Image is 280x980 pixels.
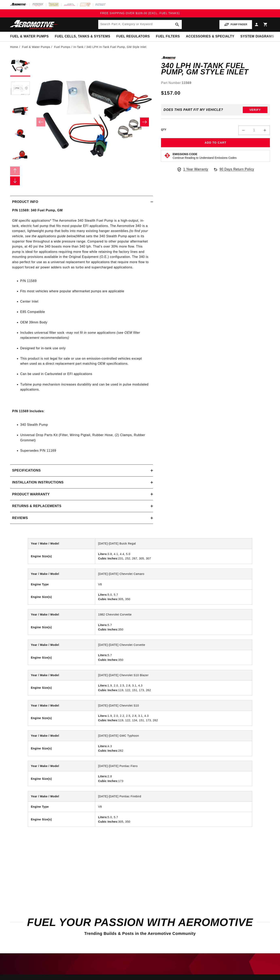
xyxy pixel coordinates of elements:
button: Slide right [10,176,20,185]
li: P/N 11569 [20,278,151,284]
strong: Cubic Inches: [98,557,118,560]
td: V8 [95,802,252,812]
h2: Returns & replacements [12,503,61,509]
div: Does This part fit My vehicle? [163,108,223,112]
strong: P/N 11569 Includes [12,409,44,413]
span: Trending Builds & Posts in the Aeromotive Community [84,931,196,936]
th: Engine Size(s) [28,680,95,695]
div: GM specific applications* The Aeromotive 340 Stealth Fuel Pump is a high-output, in-tank, electri... [10,208,153,458]
li: Turbine pump mechanism increases durability and can be used in pulse modulated applications. [20,382,151,392]
nav: breadcrumbs [10,45,270,49]
summary: Fuel Cells, Tanks & Systems [52,32,113,41]
p: Continue Reading to Understand Emissions Codes [173,156,237,160]
strong: Cubic Inches: [98,779,118,783]
td: 1.9, 2.0, 2.5, 2.8, 3.1, 4.3 119, 122, 151, 173, 262 [95,680,252,695]
li: OEM 39mm Body [20,320,151,325]
strong: Cubic Inches: [98,689,118,692]
strong: Cubic Inches: [98,658,118,661]
th: Engine Size(s) [28,812,95,827]
span: Fuel Filters [156,34,180,39]
summary: Installation Instructions [10,477,153,488]
img: Emissions code [164,152,171,159]
li: Fits most vehicles where popular aftermarket pumps are applicable [20,289,151,294]
summary: Product Info [10,196,153,208]
strong: Liters: [98,684,108,687]
strong: Cubic Inches: [98,820,118,823]
span: Fuel Regulators [116,34,150,39]
button: PUMP FINDER [219,20,252,29]
th: Engine Size(s) [28,620,95,635]
td: 3.8, 4.1, 4.4, 5.0 231, 252, 267, 305, 307 [95,549,252,564]
th: Engine Size(s) [28,650,95,665]
td: 1982 Chevrolet Corvette [95,609,252,620]
summary: Returns & replacements [10,500,153,512]
button: search button [173,20,182,29]
strong: Liters: [98,714,108,717]
summary: Accessories & Specialty [183,32,237,41]
button: Slide left [10,166,20,175]
th: Year / Make / Model [28,569,95,579]
li: E85 Compatible [20,309,151,315]
h2: Product warranty [12,492,50,497]
strong: Liters: [98,654,108,657]
li: Center Inlet [20,299,151,304]
strong: Cubic Inches: [98,598,118,601]
td: [DATE]-[DATE] Pontiac Firebird [95,791,252,802]
strong: Liters: [98,775,108,778]
span: 1 Year Warranty [183,167,208,172]
li: Supersedes P/N 11169 [20,448,151,453]
summary: Fuel Regulators [113,32,153,41]
strong: Liters: [98,816,108,819]
th: Year / Make / Model [28,640,95,650]
a: 1 Year Warranty [177,167,208,172]
button: Add to Cart [161,138,270,147]
summary: Product warranty [10,488,153,500]
td: [DATE]-[DATE] Pontiac Fiero [95,761,252,771]
h2: Specifications [12,468,41,473]
th: Engine Size(s) [28,589,95,604]
th: Year / Make / Model [28,761,95,771]
button: Slide right [140,118,149,126]
span: 90 Days Return Policy [220,167,254,176]
th: Engine Size(s) [28,771,95,786]
span: System Diagrams [240,34,274,39]
a: Fuel & Water Pumps [22,45,50,49]
td: 5.0, 5.7 305, 350 [95,812,252,827]
li: 340 LPH In-Tank Fuel Pump, GM Style Inlet [86,45,146,49]
th: Year / Make / Model [28,609,95,620]
strong: Emissions Code [173,153,197,156]
li: Universal Drop Parts Kit (Filter, Wiring Pigtail, Rubber Hose, (2) Clamps, Rubber Grommet) [20,432,151,443]
button: Emissions CodeContinue Reading to Understand Emissions Codes [173,152,237,160]
li: Designed for in-tank use only [20,346,151,351]
li: This product is not legal for sale or use on emission-controlled vehicles except when used as a d... [20,356,151,366]
button: Verify [243,107,267,113]
img: Aeromotive [9,20,59,29]
th: Engine Size(s) [28,741,95,756]
span: Fuel Cells, Tanks & Systems [55,34,110,39]
span: FREE SHIPPING OVER $109.00 (EXCL. FUEL TANKS) [100,12,180,15]
td: [DATE]-[DATE] Chevrolet S10 [95,700,252,711]
span: $157.00 [161,89,180,97]
label: QTY [161,128,166,131]
h2: Product Info [12,199,38,204]
button: Load image 5 in gallery view [10,145,30,165]
td: 4.3 262 [95,741,252,756]
strong: Liters: [98,745,108,748]
td: [DATE]-[DATE] GMC Typhoon [95,731,252,741]
button: Load image 4 in gallery view [10,123,30,143]
summary: Fuel Filters [153,32,183,41]
summary: Fuel & Water Pumps [7,32,52,41]
strong: Cubic Inches: [98,719,118,722]
media-gallery: Gallery Viewer [10,56,153,188]
button: Load image 3 in gallery view [10,101,30,121]
a: Fuel Pumps [54,45,70,49]
td: [DATE]-[DATE] Buick Regal [95,538,252,549]
span: Fuel & Water Pumps [10,34,49,39]
td: 5.7 350 [95,650,252,665]
th: Year / Make / Model [28,731,95,741]
td: V8 [95,579,252,589]
td: 1.9, 2.0, 2.2, 2.5, 2.8, 3.1, 4.3 119, 122, 134, 151, 173, 262 [95,711,252,725]
th: Year / Make / Model [28,700,95,711]
h1: 340 LPH In-Tank Fuel Pump, GM Style Inlet [161,63,270,75]
h2: Fuel Your Passion with Aeromotive [10,917,270,927]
